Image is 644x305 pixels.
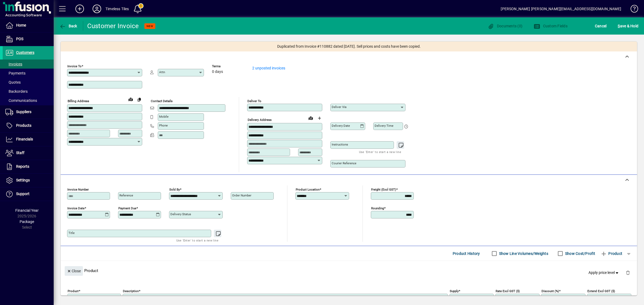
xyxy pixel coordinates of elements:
[67,206,85,210] mat-label: Invoice date
[15,208,39,213] span: Financial Year
[3,105,54,119] a: Suppliers
[147,24,153,28] span: NEW
[67,267,81,276] span: Close
[212,70,223,74] span: 0 days
[252,66,285,70] a: 2 unposted invoices
[3,32,54,46] a: POS
[170,212,191,216] mat-label: Delivery status
[5,89,28,94] span: Backorders
[588,270,620,276] span: Apply price level
[176,237,218,243] mat-hint: Use 'Enter' to start a new line
[68,231,75,235] mat-label: Title
[3,69,54,78] a: Payments
[501,5,621,13] div: [PERSON_NAME] [PERSON_NAME][EMAIL_ADDRESS][DOMAIN_NAME]
[159,124,168,127] mat-label: Phone
[123,289,139,293] mat-label: Description
[627,1,637,18] a: Knowledge Base
[3,96,54,105] a: Communications
[3,59,54,69] a: Invoices
[54,21,83,31] app-page-header-button: Back
[496,289,520,293] mat-label: Rate excl GST ($)
[3,187,54,201] a: Support
[332,124,350,128] mat-label: Delivery date
[601,249,622,258] span: Product
[564,251,595,256] label: Show Cost/Profit
[159,70,165,74] mat-label: Attn
[232,194,251,197] mat-label: Order number
[5,98,37,103] span: Communications
[67,188,89,191] mat-label: Invoice number
[3,19,54,32] a: Home
[16,50,34,55] span: Customers
[16,151,24,155] span: Staff
[3,78,54,87] a: Quotes
[16,110,31,114] span: Suppliers
[277,44,421,49] span: Duplicated from Invoice #110882 dated [DATE]. Sell prices and costs have been copied.
[16,178,30,182] span: Settings
[59,24,77,28] span: Back
[618,22,638,30] span: ave & Hold
[594,21,608,31] button: Cancel
[61,261,637,280] div: Product
[332,105,346,109] mat-label: Deliver via
[3,146,54,160] a: Staff
[16,23,26,27] span: Home
[359,149,401,155] mat-hint: Use 'Enter' to start a new line
[63,268,84,273] app-page-header-button: Close
[135,95,144,104] button: Copy to Delivery address
[486,21,524,31] button: Documents (0)
[586,268,622,278] button: Apply price level
[488,24,522,28] span: Documents (0)
[450,289,459,293] mat-label: Supply
[3,174,54,187] a: Settings
[87,22,139,30] div: Customer Invoice
[58,21,79,31] button: Back
[3,133,54,146] a: Financials
[5,62,22,66] span: Invoices
[532,21,569,31] button: Custom Fields
[16,137,33,141] span: Financials
[212,65,244,68] span: Terms
[20,220,34,224] span: Package
[16,192,30,196] span: Support
[595,22,607,30] span: Cancel
[71,4,88,14] button: Add
[247,99,261,103] mat-label: Deliver To
[371,188,396,191] mat-label: Freight (excl GST)
[451,249,482,258] button: Product History
[105,5,129,13] div: Timeless Tiles
[169,188,180,191] mat-label: Sold by
[68,289,79,293] mat-label: Product
[65,266,83,276] button: Close
[621,270,634,275] app-page-header-button: Delete
[119,194,133,197] mat-label: Reference
[371,206,384,210] mat-label: Rounding
[5,80,21,84] span: Quotes
[3,160,54,173] a: Reports
[5,71,25,75] span: Payments
[67,64,82,68] mat-label: Invoice To
[498,251,548,256] label: Show Line Volumes/Weights
[621,266,634,279] button: Delete
[332,143,348,146] mat-label: Instructions
[159,115,169,118] mat-label: Mobile
[88,4,105,14] button: Profile
[3,119,54,132] a: Products
[16,164,29,169] span: Reports
[16,123,31,128] span: Products
[541,289,559,293] mat-label: Discount (%)
[315,114,324,122] button: Choose address
[16,37,23,41] span: POS
[332,161,356,165] mat-label: Courier Reference
[296,188,320,191] mat-label: Product location
[618,24,620,28] span: S
[3,87,54,96] a: Backorders
[453,249,480,258] span: Product History
[375,124,393,128] mat-label: Delivery time
[616,21,640,31] button: Save & Hold
[587,289,615,293] mat-label: Extend excl GST ($)
[126,95,135,103] a: View on map
[306,114,315,122] a: View on map
[598,249,625,258] button: Product
[534,24,568,28] span: Custom Fields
